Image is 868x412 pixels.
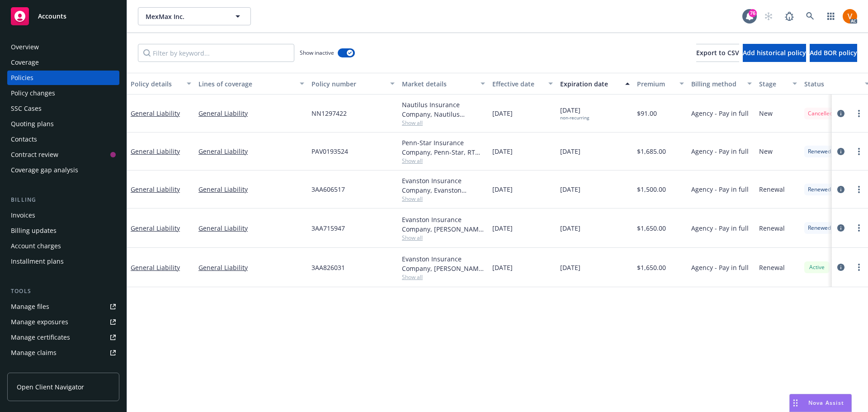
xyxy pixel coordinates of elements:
span: Show all [402,234,485,242]
span: Add historical policy [743,48,806,57]
span: 3AA826031 [311,263,345,272]
div: Coverage gap analysis [11,163,78,177]
a: Coverage [7,55,119,70]
a: Search [801,7,819,25]
a: Policy changes [7,86,119,100]
div: Billing [7,195,119,204]
a: Coverage gap analysis [7,163,119,177]
button: Export to CSV [696,44,739,62]
button: Policy details [127,73,195,95]
span: Active [808,263,826,271]
button: Market details [398,73,489,95]
div: Policy number [311,79,385,89]
span: Accounts [38,13,66,20]
a: Manage certificates [7,330,119,345]
a: General Liability [131,185,180,194]
div: Invoices [11,208,35,223]
button: Policy number [308,73,398,95]
button: Add BOR policy [810,44,857,62]
span: [DATE] [492,185,513,194]
button: Premium [633,73,688,95]
a: circleInformation [835,184,846,195]
span: [DATE] [492,109,513,118]
a: Manage BORs [7,361,119,375]
span: Renewal [759,185,785,194]
a: Installment plans [7,254,119,269]
button: Expiration date [557,73,633,95]
span: Renewed [808,147,831,156]
span: New [759,147,773,156]
a: Quoting plans [7,117,119,131]
span: Show all [402,119,485,127]
a: General Liability [198,263,304,272]
span: 3AA606517 [311,185,345,194]
span: Renewal [759,263,785,272]
span: [DATE] [560,223,580,233]
div: Evanston Insurance Company, [PERSON_NAME] Insurance, RT Specialty Insurance Services, LLC (RSG Sp... [402,254,485,273]
span: Open Client Navigator [17,382,84,392]
div: non-recurring [560,115,589,121]
div: 76 [749,9,757,17]
a: Contacts [7,132,119,147]
div: Lines of coverage [198,79,294,89]
a: General Liability [198,185,304,194]
div: Tools [7,287,119,296]
span: $91.00 [637,109,657,118]
a: Accounts [7,4,119,29]
div: Coverage [11,55,39,70]
a: Billing updates [7,223,119,238]
span: [DATE] [492,263,513,272]
button: Billing method [688,73,755,95]
button: Lines of coverage [195,73,308,95]
span: $1,650.00 [637,223,666,233]
span: PAV0193524 [311,147,348,156]
span: [DATE] [560,263,580,272]
button: Stage [755,73,801,95]
span: MexMax Inc. [146,12,224,21]
a: Account charges [7,239,119,253]
span: Agency - Pay in full [691,109,749,118]
a: General Liability [198,147,304,156]
div: Stage [759,79,787,89]
div: Overview [11,40,39,54]
a: Manage exposures [7,315,119,329]
a: Report a Bug [780,7,798,25]
span: Add BOR policy [810,48,857,57]
button: MexMax Inc. [138,7,251,25]
a: Overview [7,40,119,54]
a: General Liability [198,109,304,118]
span: Agency - Pay in full [691,185,749,194]
button: Add historical policy [743,44,806,62]
div: Billing method [691,79,742,89]
a: circleInformation [835,146,846,157]
span: $1,685.00 [637,147,666,156]
a: SSC Cases [7,101,119,116]
span: NN1297422 [311,109,347,118]
span: Cancelled [808,109,833,118]
span: $1,500.00 [637,185,666,194]
span: Renewed [808,224,831,232]
a: more [854,108,864,119]
input: Filter by keyword... [138,44,294,62]
span: [DATE] [560,185,580,194]
span: Agency - Pay in full [691,147,749,156]
img: photo [843,9,857,24]
a: Manage claims [7,346,119,360]
div: Contacts [11,132,37,147]
span: 3AA715947 [311,223,345,233]
div: Manage certificates [11,330,70,345]
span: $1,650.00 [637,263,666,272]
div: Policies [11,71,33,85]
a: more [854,223,864,233]
a: General Liability [131,109,180,118]
a: General Liability [131,224,180,232]
div: SSC Cases [11,101,42,116]
a: General Liability [198,223,304,233]
a: Start snowing [759,7,778,25]
span: Nova Assist [808,399,844,407]
div: Billing updates [11,223,57,238]
div: Effective date [492,79,543,89]
div: Drag to move [790,394,801,412]
span: [DATE] [560,105,589,121]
